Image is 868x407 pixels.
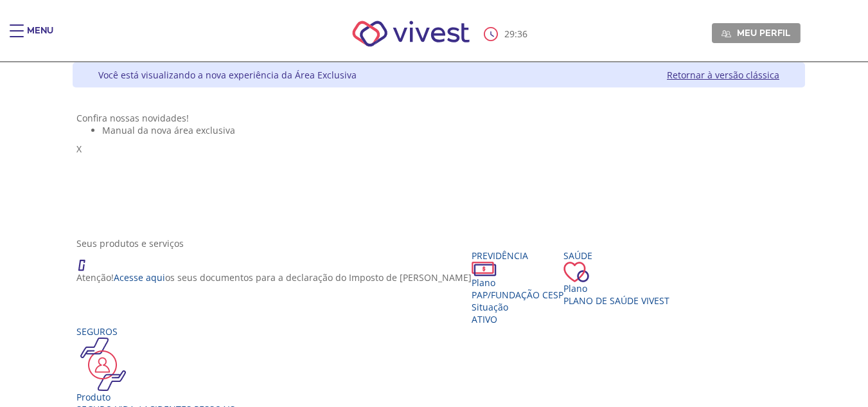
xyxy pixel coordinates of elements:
div: Situação [472,301,563,313]
div: Você está visualizando a nova experiência da Área Exclusiva [98,69,357,81]
div: Produto [76,391,235,403]
div: Seguros [76,325,235,338]
section: <span lang="pt-BR" dir="ltr">Visualizador do Conteúdo da Web</span> 1 [76,112,801,224]
a: Saúde PlanoPlano de Saúde VIVEST [563,249,669,307]
p: Atenção! os seus documentos para a declaração do Imposto de [PERSON_NAME] [76,271,472,284]
span: Manual da nova área exclusiva [102,124,235,136]
img: Meu perfil [722,29,731,39]
span: X [76,143,82,155]
a: Previdência PlanoPAP/Fundação CESP SituaçãoAtivo [472,249,563,325]
a: Retornar à versão clássica [667,69,779,81]
span: 36 [517,28,527,40]
div: Plano [472,276,563,289]
a: Acesse aqui [114,271,165,284]
span: 29 [504,28,515,40]
span: Ativo [472,313,497,325]
div: Seus produtos e serviços [76,237,801,249]
span: Plano de Saúde VIVEST [563,294,669,307]
img: ico_coracao.png [563,262,589,282]
img: Vivest [338,6,484,61]
img: ico_atencao.png [76,249,98,271]
span: Meu perfil [737,27,790,39]
div: Saúde [563,249,669,262]
div: Previdência [472,249,563,262]
div: : [484,27,530,41]
span: PAP/Fundação CESP [472,289,563,301]
img: ico_dinheiro.png [472,262,497,276]
div: Confira nossas novidades! [76,112,801,124]
div: Menu [27,24,53,50]
div: Plano [563,282,669,294]
img: ico_seguros.png [76,338,130,391]
a: Meu perfil [712,23,801,42]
